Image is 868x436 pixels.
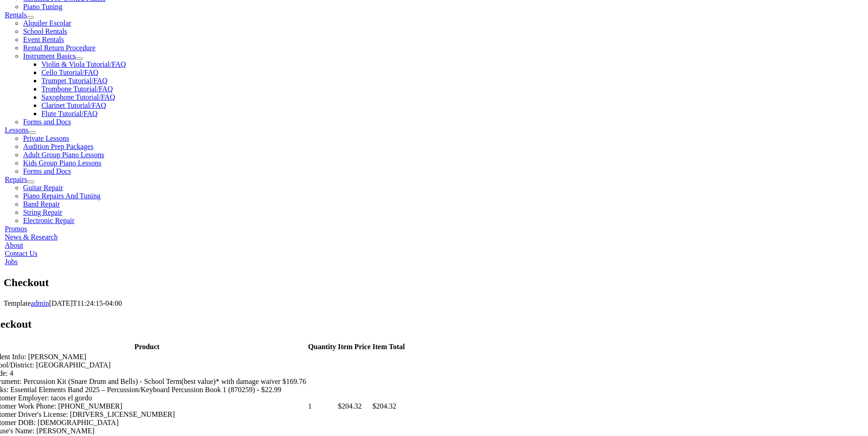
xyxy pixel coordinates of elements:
[4,275,864,291] h1: Checkout
[23,36,64,43] a: Event Rentals
[41,69,98,76] a: Cello Tutorial/FAQ
[23,200,59,208] a: Band Repair
[28,131,36,134] button: Open submenu of Lessons
[4,275,864,291] section: Page Title Bar
[5,126,28,134] a: Lessons
[5,233,58,241] a: News & Research
[5,258,17,266] a: Jobs
[23,151,104,159] a: Adult Group Piano Lessons
[41,77,107,85] a: Trumpet Tutorial/FAQ
[5,250,38,257] a: Contact Us
[41,93,115,101] a: Saxophone Tutorial/FAQ
[23,19,71,27] a: Alquiler Escolar
[372,342,405,351] th: Item Total
[307,342,336,351] th: Quantity
[23,52,75,60] a: Instrument Basics
[5,241,23,249] a: About
[23,44,95,52] a: Rental Return Procedure
[23,192,100,200] a: Piano Repairs And Tuning
[41,101,106,109] a: Clarinet Tutorial/FAQ
[27,16,34,19] button: Open submenu of Rentals
[49,299,122,307] span: [DATE]T11:24:15-04:00
[23,159,101,167] a: Kids Group Piano Lessons
[23,134,69,142] a: Private Lessons
[23,167,71,175] a: Forms and Docs
[41,110,97,117] a: Flute Tutorial/FAQ
[5,175,27,183] a: Repairs
[5,11,27,19] a: Rentals
[41,60,126,68] a: Violin & Viola Tutorial/FAQ
[27,181,34,183] button: Open submenu of Repairs
[23,143,93,150] a: Audition Prep Packages
[5,225,27,233] a: Promos
[23,184,63,191] a: Guitar Repair
[23,118,71,126] a: Forms and Docs
[23,208,62,216] a: String Repair
[31,299,49,307] a: admin
[4,299,31,307] span: Template
[23,27,67,35] a: School Rentals
[75,57,83,60] button: Open submenu of Instrument Basics
[338,342,372,351] th: Item Price
[41,85,113,93] a: Trombone Tutorial/FAQ
[23,3,62,11] a: Piano Tuning
[23,217,74,224] a: Electronic Repair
